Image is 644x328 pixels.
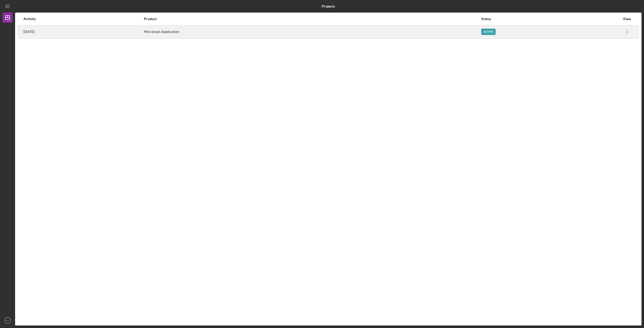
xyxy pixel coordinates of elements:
[144,17,481,21] div: Product
[23,30,34,34] time: 2025-10-01 04:07
[6,319,9,322] text: PA
[481,29,496,35] div: Active
[481,17,620,21] div: Status
[23,17,143,21] div: Activity
[3,315,13,325] button: PA
[144,26,481,38] div: Microloan Application
[322,4,335,8] b: Projects
[621,17,633,21] div: View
